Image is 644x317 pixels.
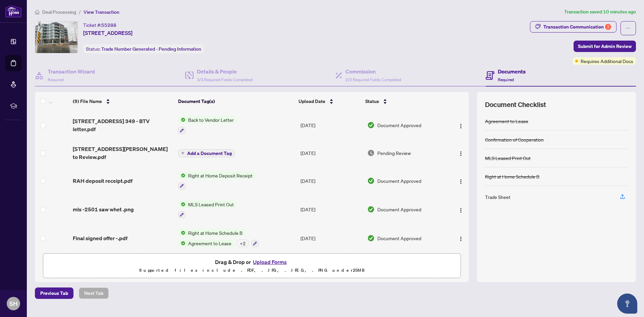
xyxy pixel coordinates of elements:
[185,201,236,208] span: MLS Leased Print Out
[43,254,461,278] span: Drag & Drop orUpload FormsSupported files include .PDF, .JPG, .JPEG, .PNG under25MB
[178,229,185,236] img: Status Icon
[458,236,464,242] img: Logo
[578,41,632,52] span: Submit for Admin Review
[455,204,466,215] button: Logo
[178,229,259,247] button: Status IconRight at Home Schedule BStatus IconAgreement to Lease+2
[605,24,611,30] div: 2
[42,9,76,15] span: Deal Processing
[367,206,375,213] img: Document Status
[73,145,173,161] span: [STREET_ADDRESS][PERSON_NAME] to Review.pdf
[83,44,204,53] div: Status:
[181,151,184,155] span: plus
[178,201,236,219] button: Status IconMLS Leased Print Out
[35,287,73,299] button: Previous Tab
[345,77,401,82] span: 2/2 Required Fields Completed
[178,201,185,208] img: Status Icon
[455,175,466,186] button: Logo
[197,67,253,75] h4: Details & People
[455,120,466,130] button: Logo
[574,41,636,52] button: Submit for Admin Review
[298,111,365,140] td: [DATE]
[40,288,68,299] span: Previous Tab
[498,67,526,75] h4: Documents
[617,294,637,314] button: Open asap
[73,205,134,213] span: mls -2501 saw whet .png
[345,67,401,75] h4: Commission
[187,151,232,156] span: Add a Document Tag
[377,234,421,242] span: Document Approved
[73,234,127,242] span: Final signed offer -.pdf
[485,154,531,162] div: MLS Leased Print Out
[83,29,132,37] span: [STREET_ADDRESS]
[455,148,466,158] button: Logo
[363,92,444,111] th: Status
[185,240,234,247] span: Agreement to Lease
[581,57,633,65] span: Requires Additional Docs
[48,77,64,82] span: Required
[47,266,457,274] p: Supported files include .PDF, .JPG, .JPEG, .PNG under 25 MB
[365,98,379,105] span: Status
[367,234,375,242] img: Document Status
[178,149,235,157] button: Add a Document Tag
[377,206,421,213] span: Document Approved
[498,77,514,82] span: Required
[73,177,132,185] span: RAH deposit receipt.pdf
[485,136,544,143] div: Confirmation of Cooperation
[215,258,289,266] span: Drag & Drop or
[530,21,616,33] button: Transaction Communication2
[79,287,109,299] button: Next Tab
[178,172,255,190] button: Status IconRight at Home Deposit Receipt
[178,116,236,134] button: Status IconBack to Vendor Letter
[73,98,102,105] span: (9) File Name
[367,121,375,129] img: Document Status
[485,100,546,109] span: Document Checklist
[178,116,185,123] img: Status Icon
[185,172,255,179] span: Right at Home Deposit Receipt
[626,26,631,31] span: ellipsis
[367,149,375,157] img: Document Status
[178,240,185,247] img: Status Icon
[299,98,325,105] span: Upload Date
[458,179,464,184] img: Logo
[48,67,95,75] h4: Transaction Wizard
[73,117,173,133] span: [STREET_ADDRESS] 349 - BTV letter.pdf
[298,140,365,166] td: [DATE]
[367,177,375,184] img: Document Status
[9,299,17,308] span: SH
[84,9,119,15] span: View Transaction
[197,77,253,82] span: 3/3 Required Fields Completed
[178,172,185,179] img: Status Icon
[377,177,421,184] span: Document Approved
[377,149,411,157] span: Pending Review
[377,121,421,129] span: Document Approved
[458,123,464,129] img: Logo
[543,21,611,32] div: Transaction Communication
[101,22,116,28] span: 55288
[185,229,245,236] span: Right at Home Schedule B
[83,21,116,29] div: Ticket #:
[178,149,235,157] button: Add a Document Tag
[237,240,249,247] div: + 2
[298,224,365,253] td: [DATE]
[35,10,40,14] span: home
[5,5,21,17] img: logo
[485,193,511,201] div: Trade Sheet
[251,258,289,266] button: Upload Forms
[564,8,636,16] article: Transaction saved 10 minutes ago
[458,208,464,213] img: Logo
[70,92,175,111] th: (9) File Name
[458,151,464,156] img: Logo
[485,117,528,125] div: Agreement to Lease
[185,116,236,123] span: Back to Vendor Letter
[79,8,81,16] li: /
[101,46,201,52] span: Trade Number Generated - Pending Information
[35,21,77,53] img: IMG-W12424084_1.jpg
[455,233,466,244] button: Logo
[175,92,296,111] th: Document Tag(s)
[298,166,365,195] td: [DATE]
[298,195,365,224] td: [DATE]
[485,173,539,180] div: Right at Home Schedule B
[296,92,363,111] th: Upload Date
